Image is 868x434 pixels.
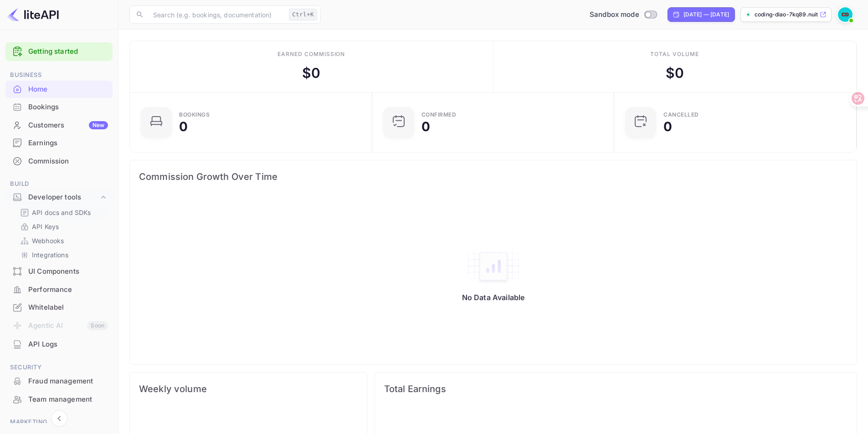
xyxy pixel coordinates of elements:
a: CustomersNew [5,117,113,133]
div: Customers [28,120,108,131]
div: Fraud management [28,376,108,387]
div: $ 0 [666,63,684,83]
div: Earnings [28,138,108,148]
div: 0 [179,120,188,133]
div: API docs and SDKs [16,206,109,219]
img: LiteAPI logo [7,7,59,22]
a: Whitelabel [5,299,113,316]
div: Ctrl+K [289,9,317,20]
div: Home [28,84,108,95]
div: Getting started [5,42,113,61]
a: Fraud management [5,373,113,389]
img: coding diao [838,7,853,22]
span: Total Earnings [384,382,847,396]
div: Click to change the date range period [668,7,735,22]
p: No Data Available [462,293,525,302]
div: Team management [5,391,113,408]
div: API Logs [5,336,113,353]
div: Integrations [16,248,109,261]
input: Search (e.g. bookings, documentation) [148,5,285,24]
span: Marketing [5,417,113,427]
p: API Keys [32,222,59,231]
a: Performance [5,281,113,298]
div: Fraud management [5,373,113,390]
a: Home [5,81,113,97]
a: Webhooks [20,236,105,245]
div: Switch to Production mode [586,10,660,20]
a: API Keys [20,222,105,231]
div: Whitelabel [5,299,113,317]
button: Collapse navigation [51,410,67,427]
a: API Logs [5,336,113,352]
div: $ 0 [302,63,320,83]
div: CANCELLED [663,112,699,117]
a: Earnings [5,134,113,151]
a: UI Components [5,263,113,280]
div: Home [5,81,113,98]
div: Commission [28,156,108,167]
span: Build [5,179,113,189]
div: Team management [28,394,108,405]
p: Integrations [32,250,68,260]
div: Performance [28,285,108,295]
span: Business [5,70,113,80]
span: Sandbox mode [590,10,639,20]
div: UI Components [5,263,113,281]
div: Developer tools [28,192,99,203]
a: API docs and SDKs [20,208,105,217]
div: API Keys [16,220,109,233]
div: Bookings [5,98,113,116]
div: Developer tools [5,189,113,205]
div: Earned commission [277,50,345,58]
div: Whitelabel [28,302,108,313]
a: Integrations [20,250,105,260]
a: Getting started [28,46,108,57]
div: 0 [663,120,672,133]
div: API Logs [28,339,108,350]
span: Commission Growth Over Time [139,169,847,184]
div: CustomersNew [5,117,113,134]
a: Commission [5,153,113,169]
div: 0 [421,120,430,133]
p: coding-diao-7kq89.nuit... [755,10,818,19]
div: Total volume [650,50,699,58]
div: UI Components [28,266,108,277]
div: Performance [5,281,113,299]
div: Earnings [5,134,113,152]
div: Commission [5,153,113,170]
div: Webhooks [16,234,109,247]
a: Team management [5,391,113,408]
div: [DATE] — [DATE] [683,10,729,19]
p: API docs and SDKs [32,208,91,217]
a: Bookings [5,98,113,115]
div: Confirmed [421,112,457,117]
div: Bookings [28,102,108,112]
span: Weekly volume [139,382,358,396]
span: Security [5,363,113,373]
p: Webhooks [32,236,64,245]
div: New [89,121,108,129]
div: Bookings [179,112,210,117]
img: empty-state-table2.svg [466,247,521,286]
